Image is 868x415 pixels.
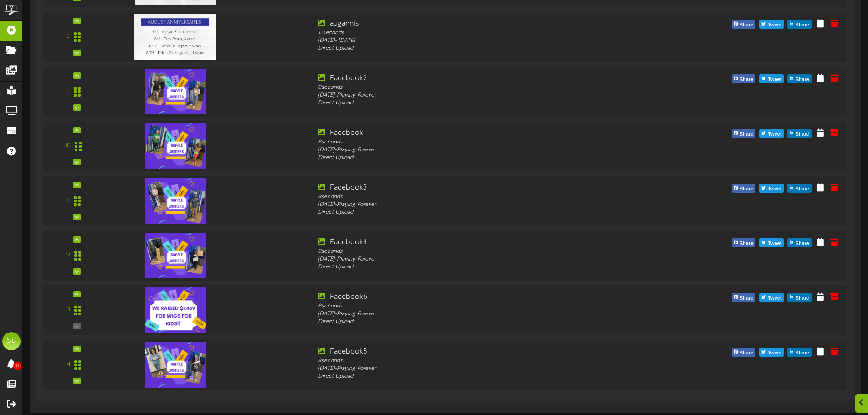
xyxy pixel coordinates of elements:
div: Facebook5 [318,347,639,357]
button: Share [732,348,756,357]
span: Share [738,348,755,358]
button: Tweet [759,129,784,138]
img: 342248ed-8980-4406-87bd-40151474a1ef.png [145,287,205,333]
div: [DATE] - [DATE] [318,37,639,45]
button: Share [732,293,756,302]
div: augannis [318,19,639,29]
div: 8 seconds [318,84,639,92]
div: 12 seconds [318,29,639,37]
span: Tweet [766,239,783,249]
img: 7dcd0665-8dbd-4ad0-acac-c8439d01e63a.png [145,233,205,278]
button: Share [787,293,812,302]
img: c5a30ea7-d4dd-4914-bf8b-5dbe223d8e47.png [145,342,205,388]
div: 8 [67,33,70,41]
div: [DATE] - Playing Forever [318,146,639,154]
button: Share [787,74,812,83]
span: Share [738,293,755,303]
span: Share [793,348,811,358]
div: 10 [65,142,71,150]
div: [DATE] - Playing Forever [318,256,639,263]
div: [DATE] - Playing Forever [318,201,639,209]
span: Tweet [766,184,783,194]
img: a81d2f37-48e3-4f06-bd78-55fe0197f56e.png [145,178,205,224]
div: 8 seconds [318,193,639,201]
button: Share [787,238,812,247]
div: [DATE] - Playing Forever [318,92,639,99]
span: Share [793,239,811,249]
span: Tweet [766,75,783,85]
div: 13 [66,306,70,314]
button: Share [732,20,756,29]
button: Tweet [759,74,784,83]
span: Share [738,20,755,30]
div: SB [2,332,21,350]
img: 8041f1fd-495b-4450-8f19-db85bc447d5a.png [145,123,205,169]
div: [DATE] - Playing Forever [318,310,639,318]
div: 11 [66,197,70,205]
div: 8 seconds [318,138,639,146]
button: Tweet [759,238,784,247]
div: Facebook [318,128,639,138]
span: Share [738,129,755,139]
span: 0 [13,362,21,370]
button: Share [732,129,756,138]
button: Tweet [759,293,784,302]
div: Direct Upload [318,318,639,326]
div: 9 [67,87,70,95]
div: Facebook2 [318,73,639,84]
div: Facebook6 [318,292,639,302]
span: Tweet [766,293,783,303]
span: Share [793,129,811,139]
span: Share [738,239,755,249]
span: Tweet [766,348,783,358]
img: 37228563-ad76-4f78-b582-53a66c7c957c.png [134,14,216,60]
button: Share [787,20,812,29]
button: Share [732,238,756,247]
div: Direct Upload [318,209,639,216]
button: Tweet [759,184,784,193]
span: Share [793,293,811,303]
button: Tweet [759,348,784,357]
div: 12 [66,251,70,259]
div: Facebook3 [318,183,639,193]
img: f5942d90-2e96-4d4e-9f44-82a548e306a9.png [145,69,205,114]
div: 14 [66,361,70,369]
div: Direct Upload [318,154,639,162]
button: Share [732,74,756,83]
div: Direct Upload [318,263,639,271]
div: [DATE] - Playing Forever [318,365,639,373]
div: 8 seconds [318,248,639,256]
span: Share [738,184,755,194]
span: Share [738,75,755,85]
div: Direct Upload [318,373,639,380]
span: Share [793,184,811,194]
div: Facebook4 [318,237,639,248]
span: Tweet [766,129,783,139]
button: Share [787,129,812,138]
button: Share [787,184,812,193]
button: Share [732,184,756,193]
button: Tweet [759,20,784,29]
span: Share [793,20,811,30]
div: 8 seconds [318,357,639,365]
button: Share [787,348,812,357]
div: 8 seconds [318,302,639,310]
div: Direct Upload [318,99,639,107]
span: Share [793,75,811,85]
span: Tweet [766,20,783,30]
div: Direct Upload [318,45,639,52]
